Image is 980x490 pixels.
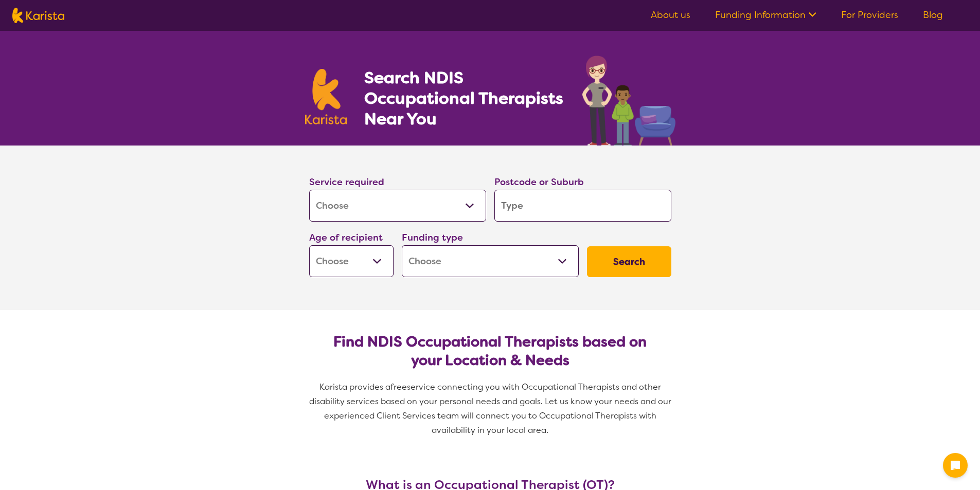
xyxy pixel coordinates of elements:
label: Postcode or Suburb [494,176,584,188]
label: Funding type [402,231,463,244]
a: For Providers [841,9,898,21]
a: Funding Information [715,9,816,21]
h1: Search NDIS Occupational Therapists Near You [364,67,564,129]
button: Search [587,246,671,277]
input: Type [494,190,671,222]
img: Karista logo [305,69,347,124]
a: About us [651,9,690,21]
img: occupational-therapy [582,56,675,146]
a: Blog [923,9,943,21]
span: service connecting you with Occupational Therapists and other disability services based on your p... [309,382,673,435]
span: free [390,382,407,392]
label: Age of recipient [309,231,383,244]
img: Karista logo [12,8,64,23]
h2: Find NDIS Occupational Therapists based on your Location & Needs [317,333,663,370]
span: Karista provides a [319,382,390,392]
label: Service required [309,176,384,188]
